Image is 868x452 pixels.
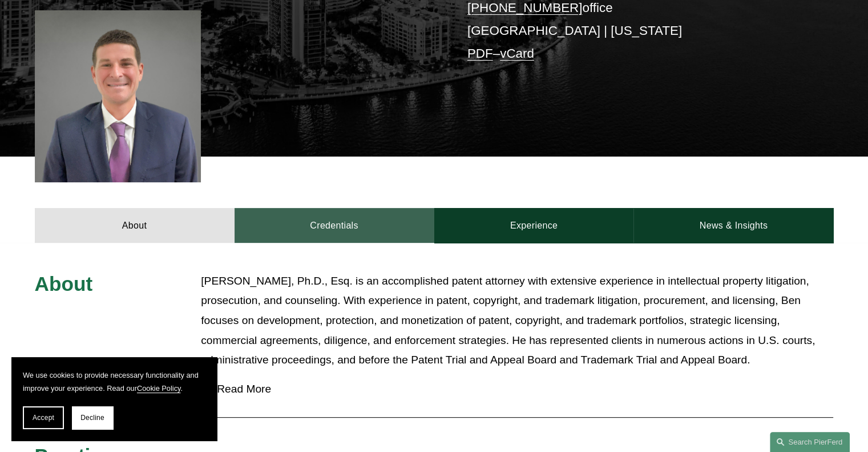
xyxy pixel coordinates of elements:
[23,406,64,429] button: Accept
[467,1,583,15] a: [PHONE_NUMBER]
[35,208,235,242] a: About
[209,383,833,395] span: Read More
[23,369,205,395] p: We use cookies to provide necessary functionality and improve your experience. Read our .
[500,46,534,61] a: vCard
[467,46,493,61] a: PDF
[235,208,434,242] a: Credentials
[201,374,833,404] button: Read More
[11,357,217,441] section: Cookie banner
[633,208,833,242] a: News & Insights
[201,271,833,370] p: [PERSON_NAME], Ph.D., Esq. is an accomplished patent attorney with extensive experience in intell...
[137,384,181,393] a: Cookie Policy
[33,414,54,422] span: Accept
[72,406,113,429] button: Decline
[80,414,104,422] span: Decline
[35,273,93,295] span: About
[434,208,634,242] a: Experience
[770,432,850,452] a: Search this site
